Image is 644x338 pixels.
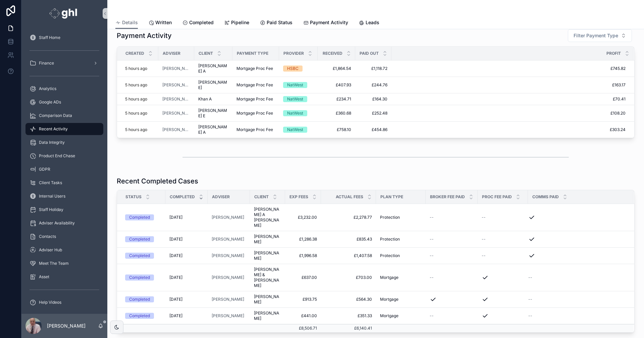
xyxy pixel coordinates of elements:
span: £108.20 [392,111,626,116]
span: [PERSON_NAME] [212,297,244,302]
a: Protection [380,237,422,242]
span: [PERSON_NAME] [212,237,244,242]
a: -- [528,275,626,280]
span: Proc Fee Paid [482,194,512,200]
a: Mortgage Proc Fee [236,82,275,88]
p: 5 hours ago [125,96,147,102]
span: Comparison Data [39,113,72,118]
a: -- [482,253,524,258]
a: £360.68 [322,111,351,116]
a: -- [528,313,626,319]
h1: Recent Completed Cases [117,176,198,186]
a: Protection [380,215,422,220]
span: Internal Users [39,194,65,199]
a: -- [430,313,474,319]
a: Finance [25,57,103,69]
a: Data Integrity [25,136,103,149]
a: £1,407.58 [325,253,372,258]
a: £244.76 [359,82,387,88]
span: [PERSON_NAME] [212,313,244,319]
span: £2,278.77 [325,215,372,220]
a: £564.30 [325,297,372,302]
a: [PERSON_NAME] [162,82,190,88]
a: NatWest [283,82,314,88]
span: Pipeline [231,19,249,26]
a: [PERSON_NAME] [162,111,190,116]
span: -- [430,313,434,319]
span: [PERSON_NAME] [162,96,190,102]
span: Protection [380,253,400,258]
span: Payment Type [237,51,268,56]
p: 5 hours ago [125,111,147,116]
span: GDPR [39,167,50,172]
span: Details [122,19,138,26]
a: -- [528,297,626,302]
span: -- [482,237,486,242]
a: [PERSON_NAME] [212,253,244,258]
span: £3,232.00 [289,215,317,220]
a: [PERSON_NAME] [212,275,244,280]
span: Payment Activity [310,19,348,26]
a: £441.00 [289,313,317,319]
span: £252.48 [359,111,387,116]
a: Pipeline [224,16,249,30]
p: [PERSON_NAME] [47,323,86,329]
a: [PERSON_NAME] [212,275,246,280]
span: Khan A [198,96,212,102]
span: £1,118.72 [359,66,387,71]
a: £351.33 [325,313,372,319]
a: Comparison Data [25,110,103,122]
a: Mortgage Proc Fee [236,96,275,102]
a: -- [430,237,474,242]
span: [DATE] [169,275,182,280]
span: -- [430,253,434,258]
a: Mortgage [380,297,422,302]
a: Product End Chase [25,150,103,162]
span: Adviser [163,51,180,56]
span: Finance [39,60,54,66]
span: Recent Activity [39,126,68,132]
a: £70.41 [392,96,626,102]
a: Paid Status [260,16,292,30]
span: Asset [39,274,49,280]
a: [PERSON_NAME] [212,237,246,242]
a: Leads [359,16,379,30]
span: Google ADs [39,99,61,105]
span: Data Integrity [39,140,65,145]
span: Paid Status [267,19,292,26]
a: Completed [125,236,161,242]
a: Recent Activity [25,123,103,135]
a: £758.10 [322,127,351,132]
span: [DATE] [169,297,182,302]
a: [PERSON_NAME] [254,234,281,245]
div: NatWest [287,127,303,133]
span: [PERSON_NAME] [254,310,281,321]
span: -- [482,215,486,220]
a: [PERSON_NAME] [212,215,244,220]
a: 5 hours ago [125,111,154,116]
a: Completed [125,253,161,259]
span: £6,140.41 [354,326,372,331]
a: Khan A [198,96,228,102]
span: Staff Home [39,35,60,40]
a: Asset [25,271,103,283]
a: [PERSON_NAME] [212,313,246,319]
div: Completed [129,296,150,302]
span: -- [482,253,486,258]
span: [PERSON_NAME] A [198,63,228,74]
a: Completed [125,296,161,302]
a: £1,286.38 [289,237,317,242]
span: £1,996.58 [289,253,317,258]
a: Details [115,16,138,29]
span: [PERSON_NAME] & [PERSON_NAME] [254,267,281,288]
div: Completed [129,313,150,319]
span: Mortgage Proc Fee [236,111,273,116]
a: £163.17 [392,82,626,88]
a: £913.75 [289,297,317,302]
div: Completed [129,253,150,259]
